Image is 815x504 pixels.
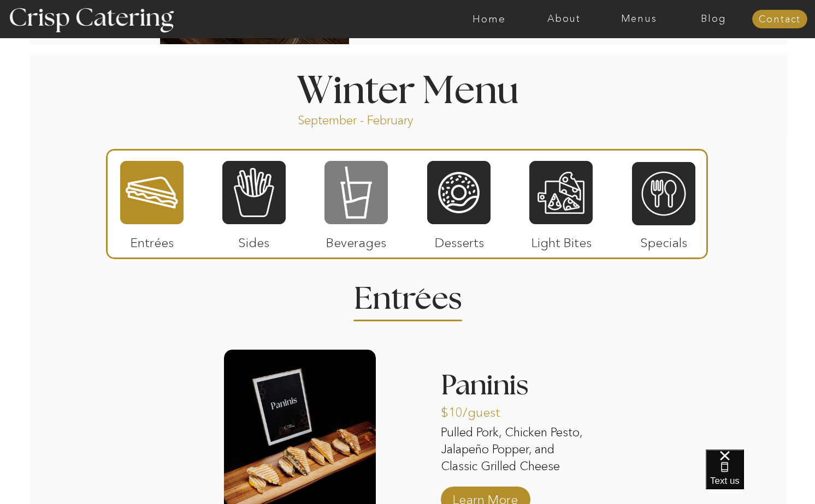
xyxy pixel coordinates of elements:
[601,14,676,25] a: Menus
[676,14,751,25] a: Blog
[217,224,290,256] p: Sides
[752,14,807,25] a: Contact
[441,394,513,425] p: $10/guest
[706,449,815,504] iframe: podium webchat widget bubble
[256,73,559,105] h1: Winter Menu
[441,371,593,406] h3: Paninis
[320,224,392,256] p: Beverages
[354,284,461,305] h2: Entrees
[423,224,495,256] p: Desserts
[441,424,593,477] p: Pulled Pork, Chicken Pesto, Jalapeño Popper, and Classic Grilled Cheese
[116,224,188,256] p: Entrées
[298,112,448,125] p: September - February
[527,14,601,25] a: About
[452,14,527,25] a: Home
[525,224,598,256] p: Light Bites
[627,224,700,256] p: Specials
